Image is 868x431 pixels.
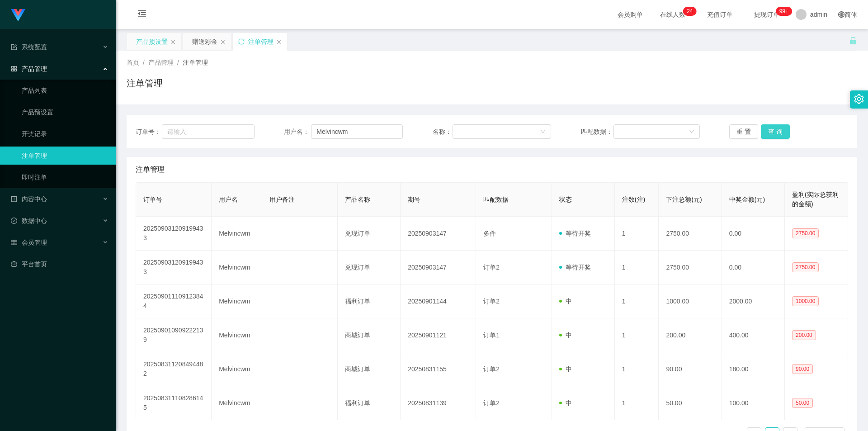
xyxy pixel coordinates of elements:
[11,65,47,72] span: 产品管理
[11,195,47,203] span: 内容中心
[219,196,238,203] span: 用户名
[338,251,401,284] td: 兑现订单
[22,81,108,99] a: 产品列表
[656,11,690,18] span: 在线人数
[849,37,857,45] i: 图标: unlock
[559,399,572,407] span: 中
[284,127,311,137] span: 用户名：
[183,59,208,66] span: 注单管理
[483,264,500,271] span: 订单2
[338,284,401,318] td: 福利订单
[11,239,17,246] i: 图标: table
[136,284,212,318] td: 202509011109123844
[615,251,659,284] td: 1
[722,217,785,251] td: 0.00
[170,39,176,45] i: 图标: close
[854,94,864,104] i: 图标: setting
[22,147,108,165] a: 注单管理
[703,11,737,18] span: 充值订单
[559,365,572,373] span: 中
[622,196,645,203] span: 注数(注)
[559,332,572,339] span: 中
[659,251,722,284] td: 2750.00
[238,38,245,45] i: 图标: sync
[136,33,168,50] div: 产品预设置
[143,59,145,66] span: /
[345,196,370,203] span: 产品名称
[483,332,500,339] span: 订单1
[559,230,591,237] span: 等待开奖
[483,298,500,305] span: 订单2
[162,124,254,139] input: 请输入
[401,284,476,318] td: 20250901144
[22,103,108,121] a: 产品预设置
[792,364,813,374] span: 90.00
[127,76,163,90] h1: 注单管理
[401,318,476,352] td: 20250901121
[11,43,47,51] span: 系统配置
[659,284,722,318] td: 1000.00
[540,129,546,135] i: 图标: down
[659,352,722,386] td: 90.00
[22,125,108,143] a: 开奖记录
[127,59,139,66] span: 首页
[338,352,401,386] td: 商城订单
[761,124,790,139] button: 查 询
[136,318,212,352] td: 202509010909222139
[483,399,500,407] span: 订单2
[615,386,659,420] td: 1
[722,251,785,284] td: 0.00
[838,11,844,18] i: 图标: global
[136,164,165,175] span: 注单管理
[177,59,179,66] span: /
[11,239,47,246] span: 会员管理
[148,59,174,66] span: 产品管理
[212,386,262,420] td: Melvincwm
[22,168,108,186] a: 即时注单
[212,217,262,251] td: Melvincwm
[615,318,659,352] td: 1
[666,196,702,203] span: 下注总额(元)
[212,318,262,352] td: Melvincwm
[136,127,162,137] span: 订单号：
[722,352,785,386] td: 180.00
[659,217,722,251] td: 2750.00
[408,196,420,203] span: 期号
[136,217,212,251] td: 202509031209199433
[687,7,690,16] p: 2
[11,255,108,273] a: 图标: dashboard平台首页
[659,386,722,420] td: 50.00
[722,284,785,318] td: 2000.00
[729,124,758,139] button: 重 置
[338,386,401,420] td: 福利订单
[11,218,17,224] i: 图标: check-circle-o
[792,262,819,272] span: 2750.00
[729,196,765,203] span: 中奖金额(元)
[401,386,476,420] td: 20250831139
[792,330,816,340] span: 200.00
[401,352,476,386] td: 20250831155
[311,124,403,139] input: 请输入
[483,365,500,373] span: 订单2
[192,33,217,50] div: 赠送彩金
[433,127,453,137] span: 名称：
[401,251,476,284] td: 20250903147
[401,217,476,251] td: 20250903147
[212,284,262,318] td: Melvincwm
[136,352,212,386] td: 202508311208494482
[136,251,212,284] td: 202509031209199433
[559,196,572,203] span: 状态
[220,39,226,45] i: 图标: close
[143,196,162,203] span: 订单号
[11,196,17,202] i: 图标: profile
[127,0,157,29] i: 图标: menu-fold
[659,318,722,352] td: 200.00
[276,39,282,45] i: 图标: close
[615,284,659,318] td: 1
[792,191,839,208] span: 盈利(实际总获利的金额)
[338,318,401,352] td: 商城订单
[269,196,295,203] span: 用户备注
[136,386,212,420] td: 202508311108286145
[559,264,591,271] span: 等待开奖
[248,33,274,50] div: 注单管理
